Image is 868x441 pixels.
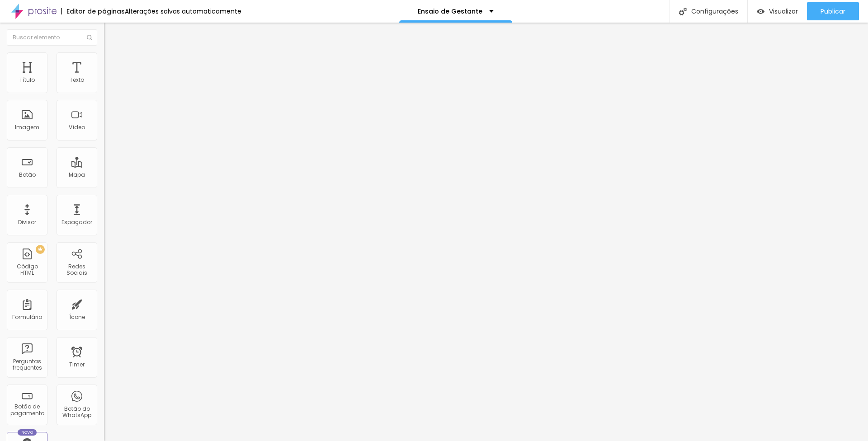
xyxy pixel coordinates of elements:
[12,314,42,320] div: Formulário
[61,219,92,225] div: Espaçador
[9,263,45,277] div: Código HTML
[69,314,85,320] div: Ícone
[418,8,482,14] p: Ensaio de Gestante
[757,8,764,15] img: view-1.svg
[69,361,85,368] div: Timer
[9,358,45,371] div: Perguntas frequentes
[70,77,84,83] div: Texto
[807,2,859,20] button: Publicar
[679,8,687,15] img: Icone
[748,2,807,20] button: Visualizar
[19,77,35,83] div: Título
[769,8,798,15] span: Visualizar
[87,35,92,40] img: Icone
[19,172,36,178] div: Botão
[69,172,85,178] div: Mapa
[9,403,45,417] div: Botão de pagamento
[18,219,36,225] div: Divisor
[61,8,125,14] div: Editor de páginas
[821,8,845,15] span: Publicar
[18,429,37,436] div: Novo
[7,29,97,46] input: Buscar elemento
[15,124,39,131] div: Imagem
[125,8,241,14] div: Alterações salvas automaticamente
[59,263,94,277] div: Redes Sociais
[59,406,94,419] div: Botão do WhatsApp
[69,124,85,131] div: Vídeo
